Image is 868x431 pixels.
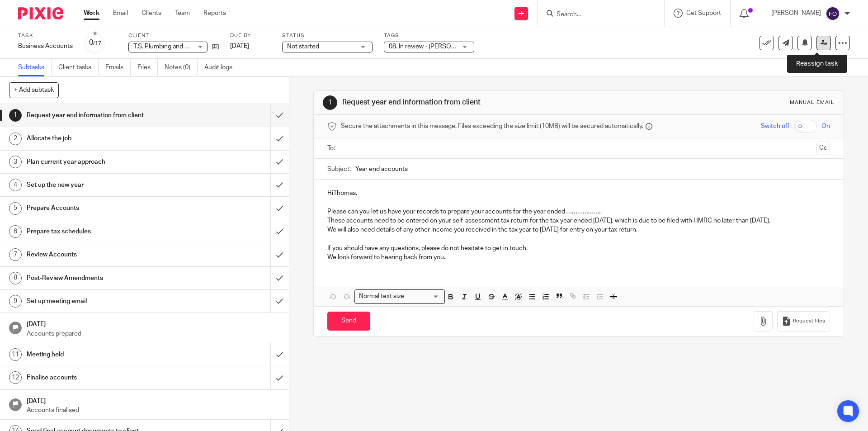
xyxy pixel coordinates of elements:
[142,9,161,18] a: Clients
[342,98,598,107] h1: Request year end information from client
[790,99,835,106] div: Manual email
[27,109,183,122] h1: Request year end information from client
[165,59,198,76] a: Notes (0)
[27,394,280,406] h1: [DATE]
[27,348,183,361] h1: Meeting held
[826,6,840,21] img: svg%3E
[327,312,370,331] input: Send
[27,294,183,308] h1: Set up meeting email
[27,201,183,215] h1: Prepare Accounts
[821,122,830,131] span: On
[27,132,183,145] h1: Allocate the job
[9,371,22,384] div: 12
[9,82,59,98] button: + Add subtask
[9,156,22,168] div: 3
[327,216,830,225] p: These accounts need to be entered on your self-assessment tax return for the tax year ended [DATE...
[27,225,183,238] h1: Prepare tax schedules
[777,311,830,332] button: Request files
[9,272,22,284] div: 8
[327,144,337,153] label: To:
[9,202,22,215] div: 5
[27,271,183,285] h1: Post-Review Amendments
[18,59,52,76] a: Subtasks
[327,207,830,216] p: Please can you let us have your records to prepare your accounts for the year ended ………………..
[137,59,158,76] a: Files
[389,43,478,50] span: 08. In review - [PERSON_NAME]
[9,248,22,261] div: 7
[58,59,99,76] a: Client tasks
[327,165,351,174] label: Subject:
[18,32,73,39] label: Task
[27,155,183,169] h1: Plan current year approach
[327,189,830,198] p: HiThomas,
[327,225,830,234] p: We will also need details of any other income you received in the tax year to [DATE] for entry on...
[128,32,219,39] label: Client
[327,244,830,253] p: If you should have any questions, please do not hesitate to get in touch.
[323,95,337,110] div: 1
[9,225,22,238] div: 6
[89,38,101,48] div: 0
[354,289,445,303] div: Search for option
[105,59,131,76] a: Emails
[341,122,643,131] span: Secure the attachments in this message. Files exceeding the size limit (10MB) will be secured aut...
[175,9,190,18] a: Team
[84,9,99,18] a: Work
[9,179,22,191] div: 4
[27,329,280,338] p: Accounts prepared
[230,32,271,39] label: Due by
[793,317,825,325] span: Request files
[204,59,239,76] a: Audit logs
[9,133,22,145] div: 2
[203,9,226,18] a: Reports
[9,348,22,361] div: 11
[327,253,830,262] p: We look forward to hearing back from you.
[761,122,789,131] span: Switch off
[384,32,474,39] label: Tags
[18,7,63,19] img: Pixie
[287,43,319,50] span: Not started
[407,292,439,301] input: Search for option
[113,9,128,18] a: Email
[357,292,406,301] span: Normal text size
[93,41,101,46] small: /17
[556,11,637,19] input: Search
[9,109,22,122] div: 1
[27,317,280,329] h1: [DATE]
[282,32,373,39] label: Status
[27,371,183,384] h1: Finalise accounts
[18,42,73,51] div: Business Accounts
[27,178,183,192] h1: Set up the new year
[9,295,22,308] div: 9
[133,43,207,50] span: T.S. Plumbing and Heating
[771,9,821,18] p: [PERSON_NAME]
[686,10,721,16] span: Get Support
[27,248,183,261] h1: Review Accounts
[230,43,249,49] span: [DATE]
[816,142,830,155] button: Cc
[27,406,280,415] p: Accounts finalised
